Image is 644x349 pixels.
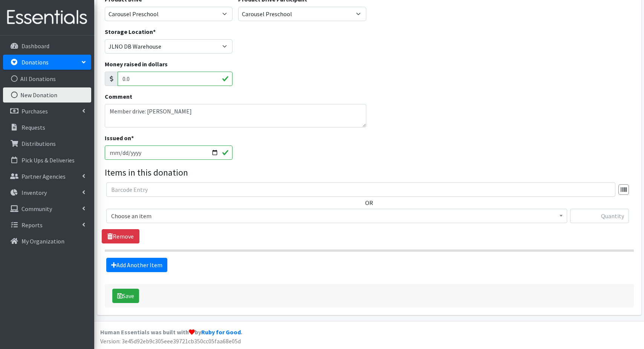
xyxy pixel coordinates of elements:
[3,104,91,119] a: Purchases
[21,58,49,66] p: Donations
[365,198,373,207] label: OR
[3,87,91,103] a: New Donation
[3,153,91,168] a: Pick Ups & Deliveries
[201,328,241,336] a: Ruby for Good
[3,5,91,30] img: HumanEssentials
[3,120,91,135] a: Requests
[3,217,91,233] a: Reports
[570,209,629,223] input: Quantity
[111,211,562,221] span: Choose an item
[3,55,91,70] a: Donations
[105,92,132,101] label: Comment
[21,189,47,196] p: Inventory
[21,140,56,147] p: Distributions
[112,289,139,303] button: Save
[3,38,91,54] a: Dashboard
[3,71,91,86] a: All Donations
[3,169,91,184] a: Partner Agencies
[21,221,43,229] p: Reports
[106,182,615,197] input: Barcode Entry
[105,133,134,142] label: Issued on
[131,134,134,142] abbr: required
[3,201,91,216] a: Community
[21,124,45,131] p: Requests
[100,328,242,336] strong: Human Essentials was built with by .
[105,60,168,69] label: Money raised in dollars
[21,173,66,180] p: Partner Agencies
[3,136,91,151] a: Distributions
[106,209,567,223] span: Choose an item
[21,237,64,245] p: My Organization
[102,229,139,243] a: Remove
[21,107,48,115] p: Purchases
[100,337,241,345] span: Version: 3e45d92eb9c305eee39721cb350cc05faa68e05d
[21,205,52,213] p: Community
[3,234,91,249] a: My Organization
[21,42,49,50] p: Dashboard
[21,156,75,164] p: Pick Ups & Deliveries
[3,185,91,200] a: Inventory
[105,27,156,36] label: Storage Location
[106,258,167,272] a: Add Another Item
[153,28,156,35] abbr: required
[105,166,634,179] legend: Items in this donation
